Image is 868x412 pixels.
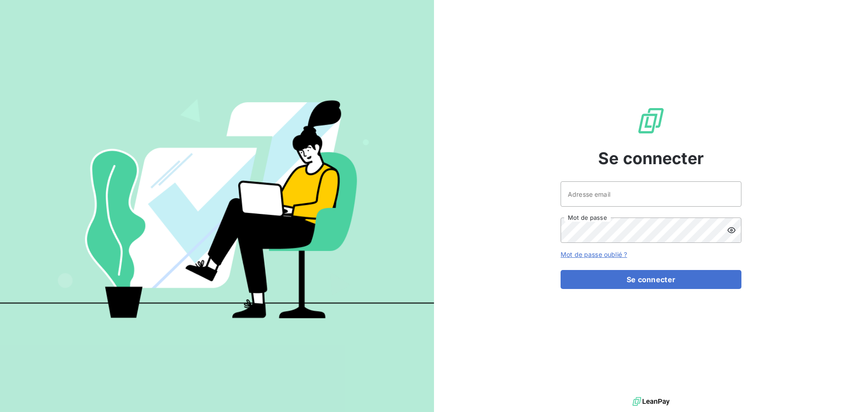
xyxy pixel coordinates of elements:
img: Logo LeanPay [637,106,665,135]
input: placeholder [561,181,741,207]
a: Mot de passe oublié ? [561,251,627,258]
img: logo [632,395,670,408]
button: Se connecter [561,270,741,289]
span: Se connecter [598,146,704,170]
